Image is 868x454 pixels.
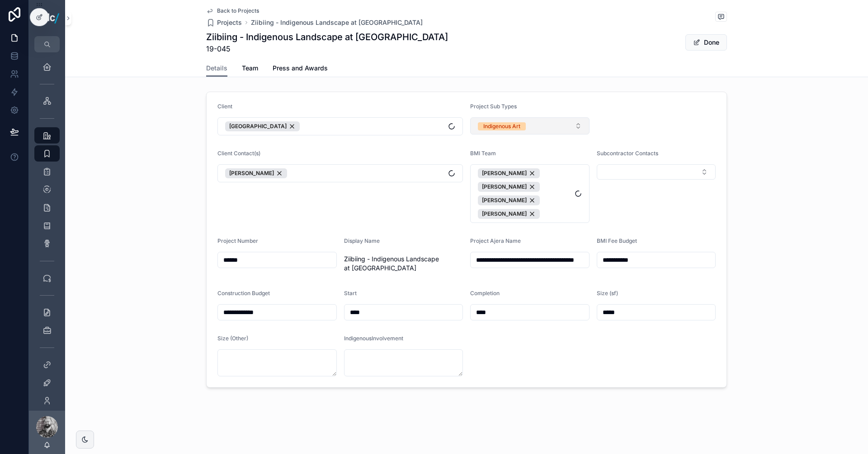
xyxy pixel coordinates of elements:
[217,103,232,110] span: Client
[29,52,65,411] div: scrollable content
[217,237,258,244] span: Project Number
[597,150,658,157] span: Subcontractor Contacts
[482,183,527,190] span: [PERSON_NAME]
[217,335,248,342] span: Size (Other)
[470,290,500,296] span: Completion
[217,7,259,14] span: Back to Projects
[217,18,242,27] span: Projects
[206,43,448,54] span: 19-045
[685,34,727,51] button: Done
[229,170,274,177] span: [PERSON_NAME]
[470,117,590,134] button: Select Button
[478,209,540,219] button: Unselect 1
[206,31,448,43] h1: Ziibiing - Indigenous Landscape at [GEOGRAPHIC_DATA]
[242,64,258,73] span: Team
[344,255,463,273] span: Ziibiing - Indigenous Landscape at [GEOGRAPHIC_DATA]
[478,182,540,192] button: Unselect 50
[225,168,287,178] button: Unselect 163
[478,121,526,130] button: Unselect INDIGENOUS_ART
[273,60,328,78] a: Press and Awards
[206,64,227,73] span: Details
[344,237,380,244] span: Display Name
[470,150,496,157] span: BMI Team
[217,290,270,296] span: Construction Budget
[483,122,520,130] div: Indigenous Art
[597,164,716,180] button: Select Button
[217,164,463,182] button: Select Button
[470,164,590,223] button: Select Button
[206,7,259,14] a: Back to Projects
[217,117,463,135] button: Select Button
[229,123,287,130] span: [GEOGRAPHIC_DATA]
[206,18,242,27] a: Projects
[478,195,540,205] button: Unselect 2
[344,335,403,342] span: IndigenousInvolvement
[470,103,517,110] span: Project Sub Types
[470,237,521,244] span: Project Ajera Name
[597,290,618,296] span: Size (sf)
[597,237,637,244] span: BMI Fee Budget
[251,18,423,27] a: Ziibiing - Indigenous Landscape at [GEOGRAPHIC_DATA]
[206,60,227,77] a: Details
[225,121,300,131] button: Unselect 168
[344,290,357,296] span: Start
[217,150,260,157] span: Client Contact(s)
[482,197,527,204] span: [PERSON_NAME]
[478,168,540,178] button: Unselect 68
[482,170,527,177] span: [PERSON_NAME]
[242,60,258,78] a: Team
[482,210,527,218] span: [PERSON_NAME]
[273,64,328,73] span: Press and Awards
